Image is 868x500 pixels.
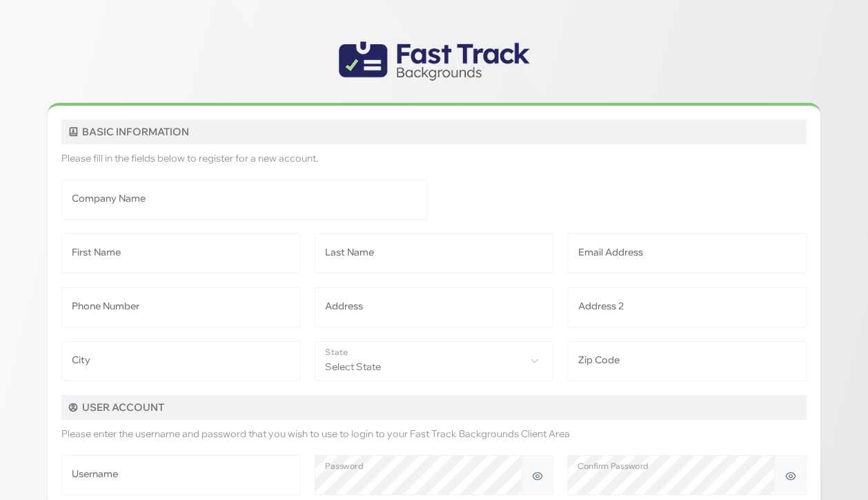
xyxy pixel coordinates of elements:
h5: Basic Information [61,119,807,144]
h5: User Account [61,395,807,420]
p: Please enter the username and password that you wish to use to login to your Fast Track Backgroun... [61,427,807,441]
span: Select State [315,342,553,379]
span: Select State [315,341,554,381]
p: Please fill in the fields below to register for a new account. [61,151,807,166]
